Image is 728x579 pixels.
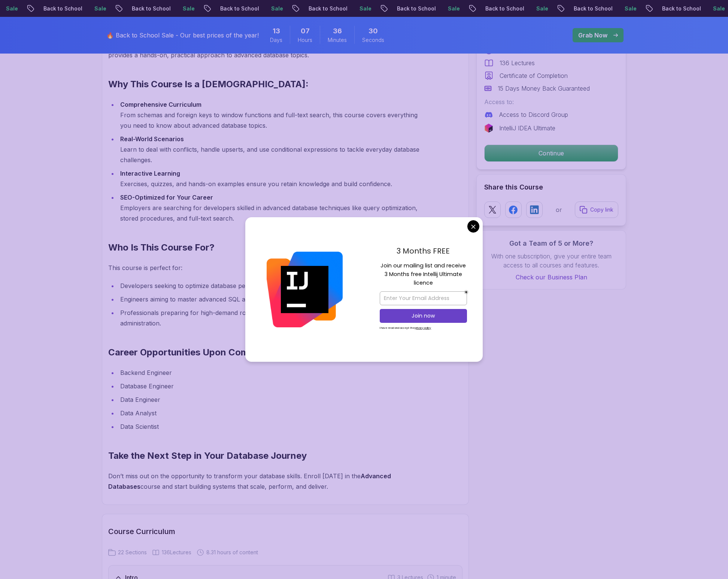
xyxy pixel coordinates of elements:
[333,26,342,36] span: 36 Minutes
[339,5,363,12] p: Sale
[484,124,493,133] img: jetbrains logo
[288,5,339,12] p: Back to School
[484,97,618,106] p: Access to:
[118,367,427,378] li: Backend Engineer
[162,549,191,556] span: 136 Lectures
[108,346,427,358] h2: Career Opportunities Upon Completion
[427,5,451,12] p: Sale
[120,170,180,177] strong: Interactive Learning
[200,5,251,12] p: Back to School
[692,5,716,12] p: Sale
[23,5,74,12] p: Back to School
[499,124,555,133] p: IntelliJ IDEA Ultimate
[499,110,568,119] p: Access to Discord Group
[118,99,427,131] li: From schemas and foreign keys to window functions and full-text search, this course covers everyt...
[376,5,427,12] p: Back to School
[578,31,607,40] p: Grab Now
[556,205,562,214] p: or
[162,5,186,12] p: Sale
[118,168,427,189] li: Exercises, quizzes, and hands-on examples ensure you retain knowledge and build confidence.
[118,408,427,418] li: Data Analyst
[604,5,628,12] p: Sale
[516,5,540,12] p: Sale
[108,263,427,273] p: This course is perfect for:
[484,252,618,270] p: With one subscription, give your entire team access to all courses and features.
[111,5,162,12] p: Back to School
[251,5,274,12] p: Sale
[500,58,535,67] p: 136 Lectures
[298,36,312,44] span: Hours
[118,421,427,432] li: Data Scientist
[108,242,427,254] h2: Who Is This Course For?
[590,206,613,213] p: Copy link
[575,201,618,218] button: Copy link
[120,101,201,108] strong: Comprehensive Curriculum
[108,471,427,492] p: Don’t miss out on the opportunity to transform your database skills. Enroll [DATE] in the course ...
[484,273,618,282] a: Check our Business Plan
[118,394,427,405] li: Data Engineer
[641,5,692,12] p: Back to School
[498,84,590,93] p: 15 Days Money Back Guaranteed
[500,71,568,80] p: Certificate of Completion
[553,5,604,12] p: Back to School
[120,194,213,201] strong: SEO-Optimized for Your Career
[118,381,427,391] li: Database Engineer
[368,26,378,36] span: 30 Seconds
[484,182,618,193] h2: Share this Course
[120,135,184,143] strong: Real-World Scenarios
[106,31,259,40] p: 🔥 Back to School Sale - Our best prices of the year!
[206,549,258,556] span: 8.31 hours of content
[328,36,347,44] span: Minutes
[465,5,516,12] p: Back to School
[362,36,384,44] span: Seconds
[74,5,98,12] p: Sale
[118,134,427,165] li: Learn to deal with conflicts, handle upserts, and use conditional expressions to tackle everyday ...
[484,145,618,162] button: Continue
[273,26,280,36] span: 13 Days
[118,281,427,291] li: Developers seeking to optimize database performance.
[118,549,147,556] span: 22 Sections
[108,526,462,537] h2: Course Curriculum
[301,26,310,36] span: 7 Hours
[270,36,282,44] span: Days
[118,294,427,304] li: Engineers aiming to master advanced SQL and database features.
[108,78,427,90] h2: Why This Course Is a [DEMOGRAPHIC_DATA]:
[118,192,427,224] li: Employers are searching for developers skilled in advanced database techniques like query optimiz...
[108,450,427,462] h2: Take the Next Step in Your Database Journey
[484,238,618,249] h3: Got a Team of 5 or More?
[118,307,427,328] li: Professionals preparing for high-demand roles in backend development, data engineering, and datab...
[485,145,618,161] p: Continue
